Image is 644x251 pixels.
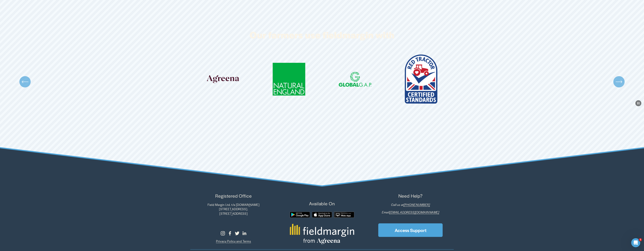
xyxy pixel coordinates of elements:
a: Access Support [378,223,443,237]
a: Instagram [221,231,225,236]
em: [PHONE_NUMBER] [404,202,430,207]
p: Available On [279,200,365,207]
a: LinkedIn [242,231,247,236]
strong: Our farmers use fieldmargin with [250,28,395,41]
iframe: Intercom live chat [631,238,640,247]
p: Registered Office [190,193,277,199]
em: Email [382,210,389,214]
a: [PHONE_NUMBER] [404,202,430,207]
button: Pause Background [635,100,641,106]
a: Twitter [235,231,239,236]
span: 1 [639,238,642,241]
a: [EMAIL_ADDRESS][DOMAIN_NAME] [389,210,439,215]
button: Previous [19,76,31,87]
p: Field Margin Ltd. t/a [DOMAIN_NAME] [STREET_ADDRESS]. [STREET_ADDRESS] [190,202,277,216]
button: Next [613,76,625,87]
em: Call us at [391,202,404,207]
p: Need Help? [367,193,454,199]
a: Privacy Policy and Terms [216,239,251,243]
a: Facebook [228,231,232,236]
